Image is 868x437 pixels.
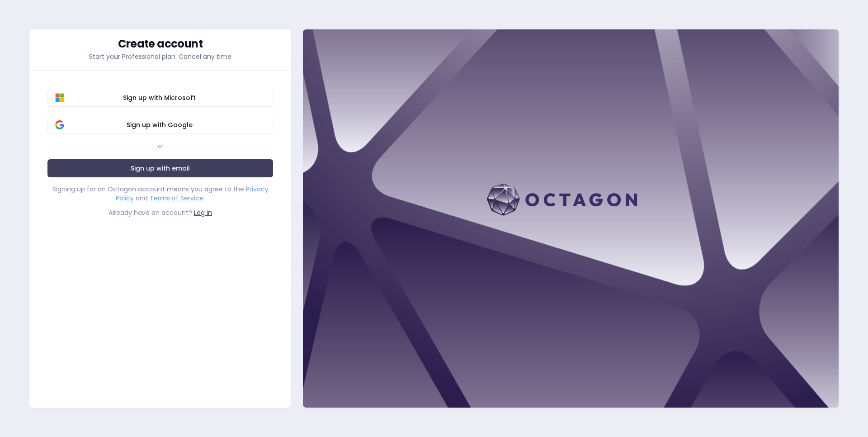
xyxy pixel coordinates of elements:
[47,116,273,134] button: Sign up with Google
[47,159,273,177] a: Sign up with email
[47,38,273,49] div: Create account
[47,52,273,61] p: Start your Professional plan. Cancel any time
[47,208,273,217] div: Already have an account?
[116,185,269,203] a: Privacy Policy
[158,143,163,150] div: or
[150,194,203,203] a: Terms of Service
[53,120,265,129] span: Sign up with Google
[47,89,273,107] button: Sign up with Microsoft
[53,93,265,102] span: Sign up with Microsoft
[194,208,212,217] a: Log in
[47,185,273,203] div: Signing up for an Octagon account means you agree to the and .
